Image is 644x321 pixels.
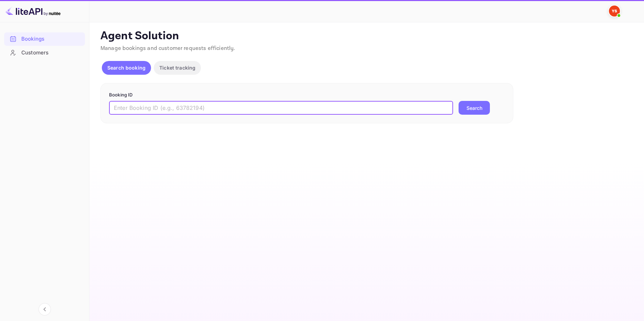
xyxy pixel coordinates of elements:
[159,64,195,71] p: Ticket tracking
[21,49,82,57] div: Customers
[4,46,85,60] div: Customers
[109,101,453,115] input: Enter Booking ID (e.g., 63782194)
[100,29,632,43] p: Agent Solution
[100,45,235,52] span: Manage bookings and customer requests efficiently.
[4,32,85,46] div: Bookings
[4,32,85,45] a: Bookings
[107,64,146,71] p: Search booking
[609,6,620,17] img: Yandex Support
[39,303,51,315] button: Collapse navigation
[21,35,82,43] div: Bookings
[459,101,490,115] button: Search
[109,92,505,99] p: Booking ID
[6,6,61,17] img: LiteAPI logo
[4,46,85,59] a: Customers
